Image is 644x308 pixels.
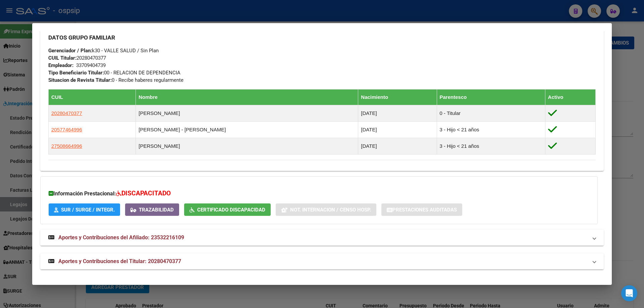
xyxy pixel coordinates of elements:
span: SUR / SURGE / INTEGR. [61,207,115,213]
td: [DATE] [358,105,437,122]
strong: Gerenciador / Plan: [48,48,92,54]
th: Activo [545,89,595,105]
strong: Situacion de Revista Titular: [48,77,112,83]
span: 0 - Recibe haberes regularmente [48,77,183,83]
strong: Empleador: [48,62,73,68]
button: Trazabilidad [125,203,179,216]
td: [PERSON_NAME] [136,105,358,122]
button: Not. Internacion / Censo Hosp. [276,203,376,216]
th: Nacimiento [358,89,437,105]
span: DISCAPACITADO [121,189,171,197]
span: k30 - VALLE SALUD / Sin Plan [48,48,159,54]
span: 00 - RELACION DE DEPENDENCIA [48,70,180,76]
h3: Información Prestacional: [49,189,589,198]
td: [PERSON_NAME] [136,138,358,155]
span: 27508664996 [51,143,82,149]
button: Certificado Discapacidad [184,203,271,216]
th: CUIL [49,89,136,105]
button: Prestaciones Auditadas [381,203,462,216]
span: 20280470377 [48,55,106,61]
td: [DATE] [358,122,437,138]
th: Nombre [136,89,358,105]
strong: CUIL Titular: [48,55,76,61]
th: Parentesco [437,89,545,105]
td: [DATE] [358,138,437,155]
span: 20577464996 [51,127,82,132]
span: Not. Internacion / Censo Hosp. [290,207,371,213]
div: Open Intercom Messenger [621,285,637,301]
mat-expansion-panel-header: Aportes y Contribuciones del Titular: 20280470377 [40,253,604,269]
span: Aportes y Contribuciones del Titular: 20280470377 [58,258,181,264]
td: 3 - Hijo < 21 años [437,138,545,155]
span: Aportes y Contribuciones del Afiliado: 23532216109 [58,234,184,241]
span: Prestaciones Auditadas [392,207,457,213]
strong: Tipo Beneficiario Titular: [48,70,104,76]
mat-expansion-panel-header: Aportes y Contribuciones del Afiliado: 23532216109 [40,230,604,246]
div: 33709404739 [76,62,106,69]
span: Certificado Discapacidad [197,207,265,213]
h3: DATOS GRUPO FAMILIAR [48,34,596,41]
td: 3 - Hijo < 21 años [437,122,545,138]
button: SUR / SURGE / INTEGR. [49,203,120,216]
span: Trazabilidad [139,207,174,213]
td: [PERSON_NAME] - [PERSON_NAME] [136,122,358,138]
span: 20280470377 [51,110,82,116]
td: 0 - Titular [437,105,545,122]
